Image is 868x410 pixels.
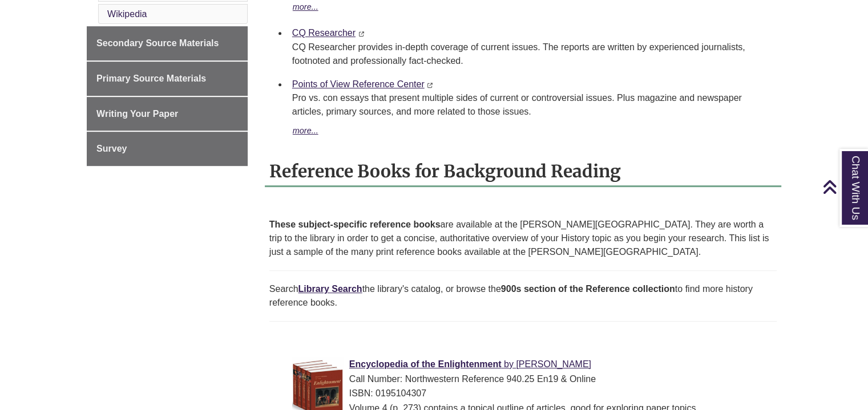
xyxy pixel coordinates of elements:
[292,124,319,138] button: more...
[516,359,591,369] span: [PERSON_NAME]
[298,284,362,294] a: Library Search
[504,359,514,369] span: by
[822,179,865,194] a: Back to Top
[107,9,147,19] a: Wikipedia
[87,62,248,96] a: Primary Source Materials
[349,359,591,369] a: Encyclopedia of the Enlightenment by [PERSON_NAME]
[269,282,777,310] p: Search the library's catalog, or browse the to find more history reference books.
[349,359,502,369] span: Encyclopedia of the Enlightenment
[96,38,219,48] span: Secondary Source Materials
[269,218,777,259] p: are available at the [PERSON_NAME][GEOGRAPHIC_DATA]. They are worth a trip to the library in orde...
[501,284,675,294] strong: 900s section of the Reference collection
[292,40,772,68] div: CQ Researcher provides in-depth coverage of current issues. The reports are written by experience...
[96,74,206,83] span: Primary Source Materials
[292,372,772,387] div: Call Number: Northwestern Reference 940.25 En19 & Online
[265,157,781,187] h2: Reference Books for Background Reading
[87,132,248,166] a: Survey
[292,1,319,14] button: more...
[292,91,772,119] p: Pro vs. con essays that present multiple sides of current or controversial issues. Plus magazine ...
[87,97,248,131] a: Writing Your Paper
[292,28,356,38] a: CQ Researcher
[358,31,364,36] i: This link opens in a new window
[269,220,441,229] strong: These subject-specific reference books
[292,79,425,89] a: Points of View Reference Center
[427,83,433,88] i: This link opens in a new window
[292,386,772,401] div: ISBN: 0195104307
[96,109,178,119] span: Writing Your Paper
[87,26,248,60] a: Secondary Source Materials
[96,144,127,153] span: Survey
